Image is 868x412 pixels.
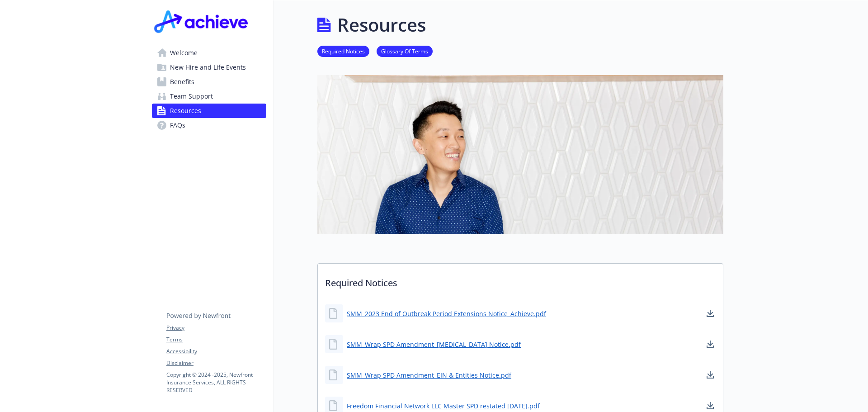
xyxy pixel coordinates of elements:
a: Team Support [152,89,266,104]
span: New Hire and Life Events [170,60,246,75]
a: SMM_2023 End of Outbreak Period Extensions Notice_Achieve.pdf [347,309,546,318]
a: Resources [152,104,266,118]
a: Welcome [152,46,266,60]
a: Disclaimer [166,359,266,367]
a: New Hire and Life Events [152,60,266,75]
span: Team Support [170,89,213,104]
span: FAQs [170,118,185,133]
p: Required Notices [318,264,723,297]
a: Privacy [166,324,266,332]
span: Resources [170,104,201,118]
a: Terms [166,336,266,344]
a: download document [705,339,716,350]
h1: Resources [337,11,426,38]
a: SMM_Wrap SPD Amendment_EIN & Entities Notice.pdf [347,370,511,380]
span: Benefits [170,75,194,89]
a: FAQs [152,118,266,133]
a: SMM_Wrap SPD Amendment_[MEDICAL_DATA] Notice.pdf [347,340,521,349]
a: download document [705,369,716,380]
a: Benefits [152,75,266,89]
a: Accessibility [166,347,266,355]
img: resources page banner [317,75,723,234]
a: Required Notices [317,47,369,55]
span: Welcome [170,46,198,60]
a: Freedom Financial Network LLC Master SPD restated [DATE].pdf [347,401,540,411]
a: download document [705,400,716,411]
p: Copyright © 2024 - 2025 , Newfront Insurance Services, ALL RIGHTS RESERVED [166,371,266,394]
a: download document [705,308,716,319]
a: Glossary Of Terms [377,47,433,55]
